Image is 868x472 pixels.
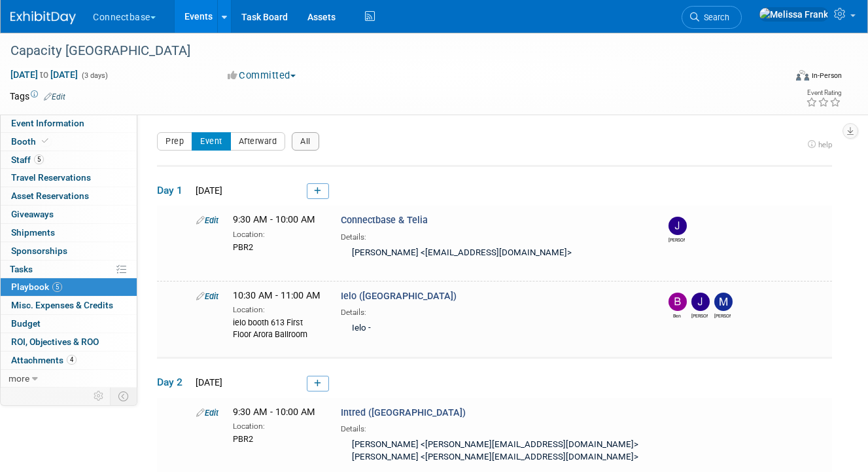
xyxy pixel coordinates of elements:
[1,242,137,260] a: Sponsorships
[157,375,190,390] span: Day 2
[192,132,231,151] button: Event
[818,140,832,149] span: help
[691,293,710,311] img: John Giblin
[796,70,809,81] img: Format-Inperson.png
[341,318,646,340] div: Ielo -
[1,352,137,369] a: Attachments4
[6,39,771,63] div: Capacity [GEOGRAPHIC_DATA]
[668,311,685,319] div: Ben Edmond
[691,311,708,319] div: John Giblin
[192,185,222,196] span: [DATE]
[341,243,646,264] div: [PERSON_NAME] <[EMAIL_ADDRESS][DOMAIN_NAME]>
[111,388,137,405] td: Toggle Event Tabs
[10,264,33,274] span: Tasks
[341,420,646,435] div: Details:
[192,377,222,388] span: [DATE]
[196,215,218,225] a: Edit
[1,115,137,132] a: Event Information
[233,240,321,253] div: PBR2
[9,373,29,384] span: more
[1,187,137,205] a: Asset Reservations
[668,235,685,244] div: John Giblin
[233,214,315,225] span: 9:30 AM - 10:00 AM
[341,407,466,418] span: Intred ([GEOGRAPHIC_DATA])
[11,227,55,238] span: Shipments
[806,90,841,96] div: Event Rating
[1,206,137,223] a: Giveaways
[1,333,137,351] a: ROI, Objectives & ROO
[196,291,218,301] a: Edit
[11,136,51,147] span: Booth
[157,183,190,198] span: Day 1
[233,407,315,418] span: 9:30 AM - 10:00 AM
[44,92,65,101] a: Edit
[1,315,137,333] a: Budget
[1,370,137,388] a: more
[668,217,687,235] img: John Giblin
[233,432,321,445] div: PBR2
[1,297,137,314] a: Misc. Expenses & Credits
[11,172,91,183] span: Travel Reservations
[11,209,54,219] span: Giveaways
[1,169,137,187] a: Travel Reservations
[668,293,687,311] img: Ben Edmond
[233,290,321,301] span: 10:30 AM - 11:00 AM
[42,137,48,145] i: Booth reservation complete
[11,318,41,329] span: Budget
[223,69,301,82] button: Committed
[341,215,428,226] span: Connectbase & Telia
[80,71,108,80] span: (3 days)
[341,435,646,469] div: [PERSON_NAME] <[PERSON_NAME][EMAIL_ADDRESS][DOMAIN_NAME]> [PERSON_NAME] <[PERSON_NAME][EMAIL_ADDR...
[196,408,218,418] a: Edit
[157,132,192,151] button: Prep
[341,291,457,302] span: Ielo ([GEOGRAPHIC_DATA])
[682,6,742,29] a: Search
[1,151,137,169] a: Staff5
[233,419,321,432] div: Location:
[1,133,137,151] a: Booth
[233,316,321,340] div: ielo booth 613 First Floor Arora Ballroom
[10,90,65,103] td: Tags
[699,12,729,22] span: Search
[720,68,842,88] div: Event Format
[11,154,44,165] span: Staff
[1,224,137,242] a: Shipments
[233,227,321,240] div: Location:
[11,300,113,310] span: Misc. Expenses & Credits
[10,69,78,81] span: [DATE] [DATE]
[341,228,646,243] div: Details:
[292,132,319,151] button: All
[38,69,50,80] span: to
[11,191,89,201] span: Asset Reservations
[10,11,76,24] img: ExhibitDay
[714,311,731,319] div: Mary Ann Rose
[11,355,77,365] span: Attachments
[811,71,842,81] div: In-Person
[714,293,733,311] img: Mary Ann Rose
[341,303,646,318] div: Details:
[1,278,137,296] a: Playbook5
[11,245,67,256] span: Sponsorships
[88,388,111,405] td: Personalize Event Tab Strip
[11,281,62,292] span: Playbook
[233,302,321,316] div: Location:
[230,132,286,151] button: Afterward
[52,282,62,292] span: 5
[1,261,137,278] a: Tasks
[759,7,829,22] img: Melissa Frank
[11,118,84,128] span: Event Information
[34,154,44,164] span: 5
[11,336,99,347] span: ROI, Objectives & ROO
[67,355,77,365] span: 4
